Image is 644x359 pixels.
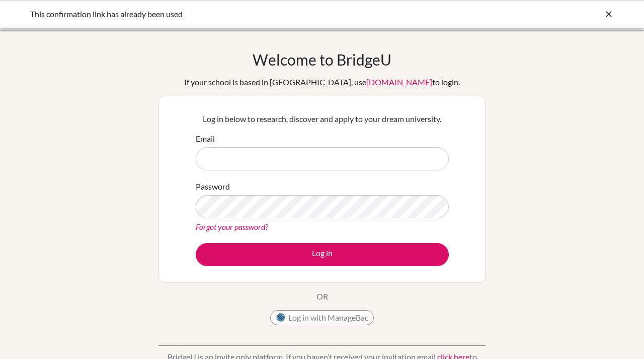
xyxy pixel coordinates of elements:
div: If your school is based in [GEOGRAPHIC_DATA], use to login. [184,76,460,88]
button: Log in [196,243,449,266]
h1: Welcome to BridgeU [253,50,391,69]
p: OR [316,290,328,303]
a: [DOMAIN_NAME] [366,77,432,87]
p: Log in below to research, discover and apply to your dream university. [196,113,449,125]
button: Log in with ManageBac [270,310,374,325]
div: This confirmation link has already been used [30,8,463,20]
label: Password [196,181,230,193]
a: Forgot your password? [196,222,268,231]
label: Email [196,133,215,145]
